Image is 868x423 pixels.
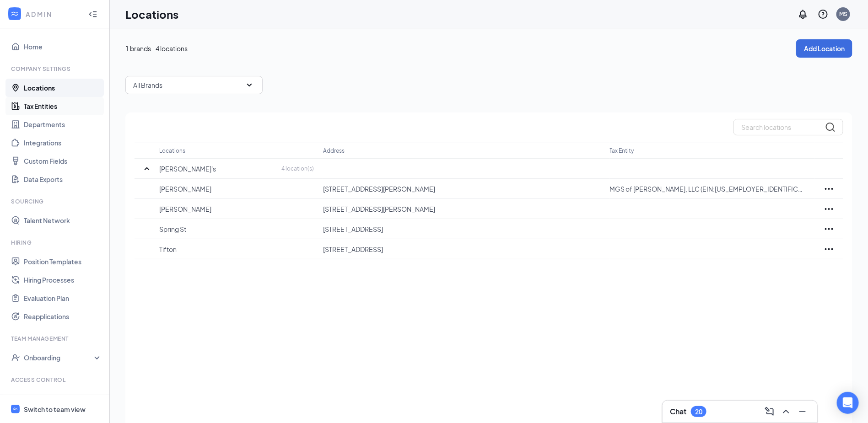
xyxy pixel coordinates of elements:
p: [STREET_ADDRESS][PERSON_NAME] [323,184,601,193]
h1: Locations [125,6,178,22]
svg: Notifications [798,9,809,20]
a: Evaluation Plan [24,289,102,307]
svg: SmallChevronDown [244,80,255,91]
svg: ChevronUp [781,406,792,417]
p: Tifton [159,245,314,254]
div: MS [839,10,847,18]
a: Departments [24,115,102,134]
div: Hiring [11,239,100,246]
button: Add Location [796,39,852,58]
svg: MagnifyingGlass [825,122,836,133]
svg: WorkstreamLogo [12,406,18,412]
svg: Ellipses [824,224,835,235]
div: Open Intercom Messenger [837,392,859,414]
a: Hiring Processes [24,271,102,289]
div: 20 [695,408,702,416]
p: 4 location(s) [281,165,314,172]
p: MGS of [PERSON_NAME], LLC (EIN:[US_EMPLOYER_IDENTIFICATION_NUMBER]) [610,184,806,193]
span: 4 locations [156,43,188,54]
div: ADMIN [26,10,80,19]
div: Access control [11,376,100,384]
a: Data Exports [24,170,102,188]
button: ChevronUp [779,404,793,419]
div: Switch to team view [24,405,86,414]
svg: Ellipses [824,203,835,214]
input: Search locations [733,119,843,135]
a: Tax Entities [24,97,102,115]
svg: QuestionInfo [818,9,829,20]
svg: Collapse [88,10,97,19]
p: Spring St [159,225,314,234]
button: Minimize [795,404,810,419]
a: Reapplications [24,307,102,326]
div: Sourcing [11,198,100,205]
div: Company Settings [11,65,100,73]
span: 1 brands [125,43,151,54]
a: Position Templates [24,252,102,271]
a: Talent Network [24,211,102,230]
p: [STREET_ADDRESS] [323,245,601,254]
svg: SmallChevronUp [141,163,152,174]
a: Locations [24,79,102,97]
p: Tax Entity [610,147,634,155]
a: Integrations [24,134,102,152]
svg: Minimize [797,406,808,417]
p: [PERSON_NAME] [159,204,314,214]
p: Address [323,147,345,155]
a: Home [24,37,102,56]
div: Onboarding [24,353,94,362]
p: [PERSON_NAME]'s [159,164,216,173]
h3: Chat [670,407,686,417]
svg: UserCheck [11,353,20,362]
a: Custom Fields [24,152,102,170]
p: All Brands [133,80,162,90]
button: ComposeMessage [762,404,777,419]
a: Users [24,390,102,408]
svg: ComposeMessage [764,406,775,417]
svg: Ellipses [824,183,835,194]
p: Locations [159,147,185,155]
p: [PERSON_NAME] [159,184,314,193]
svg: WorkstreamLogo [10,9,19,18]
p: [STREET_ADDRESS][PERSON_NAME] [323,204,601,214]
svg: Ellipses [824,244,835,255]
p: [STREET_ADDRESS] [323,225,601,234]
div: Team Management [11,335,100,343]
